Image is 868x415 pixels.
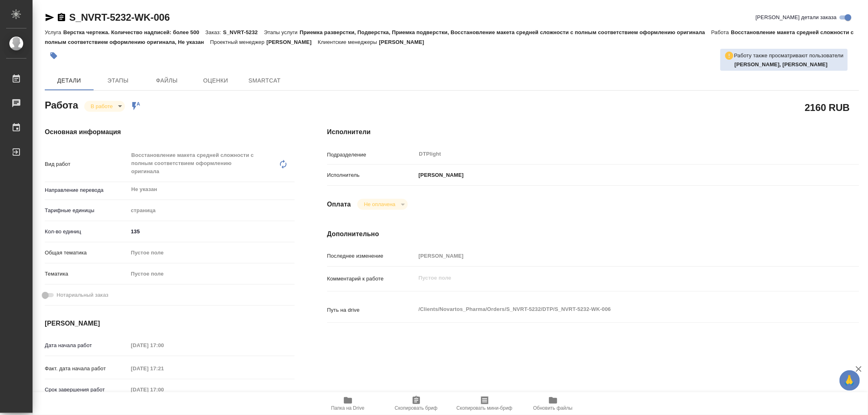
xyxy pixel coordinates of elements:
[45,319,295,328] h4: [PERSON_NAME]
[756,13,837,22] span: [PERSON_NAME] детали заказа
[45,47,63,65] button: Добавить тэг
[128,246,295,260] div: Пустое поле
[327,275,416,283] p: Комментарий к работе
[210,39,266,45] p: Проектный менеджер
[147,76,186,86] span: Файлы
[711,29,731,35] p: Работа
[45,228,128,236] p: Кол-во единиц
[45,365,128,373] p: Факт. дата начала работ
[196,76,235,86] span: Оценки
[45,341,128,350] p: Дата начала работ
[84,101,125,112] div: В работе
[131,249,285,257] div: Пустое поле
[45,249,128,257] p: Общая тематика
[128,339,199,351] input: Пустое поле
[63,29,205,35] p: Верстка чертежа. Количество надписей: более 500
[128,204,295,217] div: страница
[450,392,519,415] button: Скопировать мини-бриф
[735,61,844,69] p: Панькина Анна, Смыслова Светлана
[327,200,351,209] h4: Оплата
[128,363,199,374] input: Пустое поле
[735,61,828,67] b: [PERSON_NAME], [PERSON_NAME]
[327,229,859,239] h4: Дополнительно
[416,171,464,179] p: [PERSON_NAME]
[45,160,128,168] p: Вид работ
[379,39,431,45] p: [PERSON_NAME]
[45,186,128,194] p: Направление перевода
[843,372,857,389] span: 🙏
[45,13,55,22] button: Скопировать ссылку для ЯМессенджера
[57,291,108,299] span: Нотариальный заказ
[69,12,170,23] a: S_NVRT-5232-WK-006
[805,100,850,114] h2: 2160 RUB
[128,267,295,281] div: Пустое поле
[327,252,416,260] p: Последнее изменение
[45,270,128,278] p: Тематика
[416,302,815,316] textarea: /Clients/Novartos_Pharma/Orders/S_NVRT-5232/DTP/S_NVRT-5232-WK-006
[88,103,115,110] button: В работе
[264,29,300,35] p: Этапы услуги
[395,405,437,411] span: Скопировать бриф
[45,386,128,394] p: Срок завершения работ
[245,76,284,86] span: SmartCat
[416,250,815,262] input: Пустое поле
[314,392,382,415] button: Папка на Drive
[318,39,379,45] p: Клиентские менеджеры
[57,13,66,22] button: Скопировать ссылку
[533,405,573,411] span: Обновить файлы
[223,29,264,35] p: S_NVRT-5232
[382,392,450,415] button: Скопировать бриф
[45,97,78,112] h2: Работа
[734,52,844,60] p: Работу также просматривают пользователи
[331,405,365,411] span: Папка на Drive
[840,370,860,391] button: 🙏
[206,29,223,35] p: Заказ:
[457,405,512,411] span: Скопировать мини-бриф
[357,199,407,210] div: В работе
[519,392,587,415] button: Обновить файлы
[327,151,416,159] p: Подразделение
[327,127,859,137] h4: Исполнители
[267,39,318,45] p: [PERSON_NAME]
[361,201,398,208] button: Не оплачена
[131,270,285,278] div: Пустое поле
[45,127,295,137] h4: Основная информация
[45,206,128,215] p: Тарифные единицы
[300,29,711,35] p: Приемка разверстки, Подверстка, Приемка подверстки, Восстановление макета средней сложности с пол...
[50,76,89,86] span: Детали
[128,226,295,237] input: ✎ Введи что-нибудь
[98,76,138,86] span: Этапы
[128,384,199,395] input: Пустое поле
[327,306,416,314] p: Путь на drive
[327,171,416,179] p: Исполнитель
[45,29,63,35] p: Услуга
